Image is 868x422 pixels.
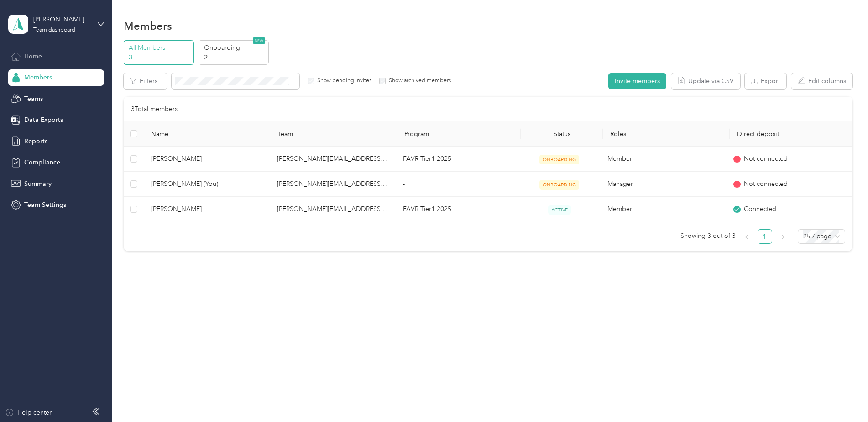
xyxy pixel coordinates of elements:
th: Roles [603,121,730,147]
span: [PERSON_NAME] (You) [151,179,262,189]
span: ACTIVE [548,205,571,215]
button: Export [745,73,786,89]
th: Status [521,121,603,147]
td: Adam Saenz [144,147,270,172]
iframe: Everlance-gr Chat Button Frame [817,371,868,422]
td: jason.gard@graybar.com [270,197,396,222]
button: left [739,229,754,244]
button: Help center [5,408,52,417]
span: [PERSON_NAME] [151,204,262,214]
span: Teams [24,94,43,104]
td: jason.gard@graybar.com [270,172,396,197]
label: Show archived members [386,77,451,85]
td: jason.gard@graybar.com [270,147,396,172]
span: ONBOARDING [539,180,579,190]
p: 3 Total members [131,104,178,114]
span: right [780,234,786,240]
span: Reports [24,137,47,146]
span: 25 / page [803,230,840,243]
span: Showing 3 out of 3 [680,229,736,243]
th: Direct deposit [730,121,857,147]
td: Manager [600,172,726,197]
span: Data Exports [24,115,63,125]
td: Jenna Gallo [144,197,270,222]
div: Page Size [798,229,845,244]
button: Filters [124,73,167,89]
label: Show pending invites [314,77,371,85]
div: [PERSON_NAME][EMAIL_ADDRESS][PERSON_NAME][DOMAIN_NAME] [33,15,90,24]
span: ONBOARDING [539,155,579,164]
button: Edit columns [791,73,852,89]
span: Connected [744,204,776,214]
span: Not connected [744,154,788,164]
span: Members [24,73,52,82]
span: Not connected [744,179,788,189]
button: right [776,229,790,244]
button: Invite members [608,73,666,89]
td: Member [600,197,726,222]
span: [PERSON_NAME] [151,154,262,164]
p: All Members [129,43,191,53]
span: Name [151,130,263,138]
a: 1 [758,230,772,243]
td: Jason Gard (You) [144,172,270,197]
li: Next Page [776,229,790,244]
td: Member [600,147,726,172]
span: NEW [253,37,265,44]
th: Program [397,121,521,147]
td: FAVR Tier1 2025 [396,147,518,172]
th: Team [270,121,397,147]
td: - [396,172,518,197]
p: 2 [204,53,266,62]
span: left [744,234,749,240]
span: Home [24,52,42,61]
span: Compliance [24,158,60,167]
p: 3 [129,53,191,62]
li: 1 [758,229,772,244]
td: FAVR Tier1 2025 [396,197,518,222]
p: Onboarding [204,43,266,53]
h1: Members [124,21,172,31]
span: Summary [24,179,52,189]
li: Previous Page [739,229,754,244]
td: ONBOARDING [518,147,600,172]
span: Team Settings [24,200,66,210]
th: Name [144,121,271,147]
td: ONBOARDING [518,172,600,197]
div: Team dashboard [33,27,75,33]
button: Update via CSV [671,73,740,89]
